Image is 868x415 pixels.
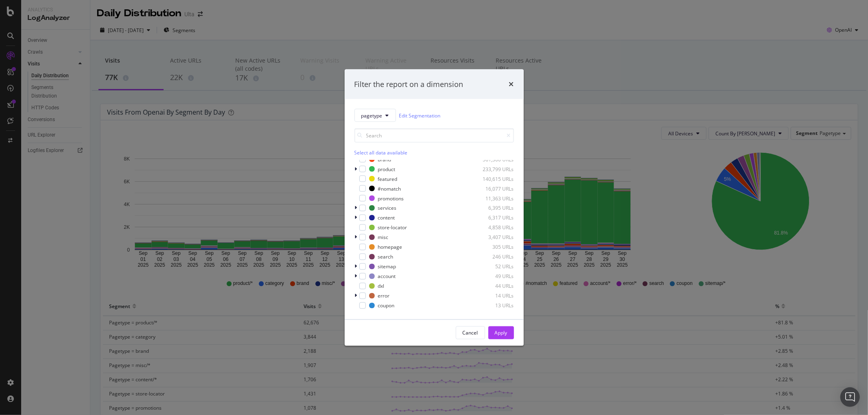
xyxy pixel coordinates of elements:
[378,292,390,299] div: error
[474,292,514,299] div: 14 URLs
[378,224,407,231] div: store-locator
[378,175,398,182] div: featured
[354,109,396,122] button: pagetype
[474,263,514,270] div: 52 URLs
[495,329,507,336] div: Apply
[474,282,514,289] div: 44 URLs
[345,69,524,346] div: modal
[474,175,514,182] div: 140,615 URLs
[378,263,396,270] div: sitemap
[474,185,514,192] div: 16,077 URLs
[509,79,514,89] div: times
[378,282,385,289] div: dxl
[474,214,514,221] div: 6,317 URLs
[378,165,396,172] div: product
[378,234,389,241] div: misc
[456,326,485,339] button: Cancel
[378,185,401,192] div: #nomatch
[378,253,394,260] div: search
[378,204,397,211] div: services
[474,302,514,309] div: 13 URLs
[474,204,514,211] div: 6,395 URLs
[474,224,514,231] div: 4,858 URLs
[354,79,464,89] div: Filter the report on a dimension
[474,273,514,280] div: 49 URLs
[361,112,383,119] span: pagetype
[354,149,514,156] div: Select all data available
[488,326,514,339] button: Apply
[378,214,395,221] div: content
[474,253,514,260] div: 246 URLs
[474,165,514,172] div: 233,799 URLs
[378,195,404,202] div: promotions
[399,111,441,120] a: Edit Segmentation
[354,128,514,143] input: Search
[474,243,514,250] div: 305 URLs
[378,243,402,250] div: homepage
[378,273,396,280] div: account
[474,195,514,202] div: 11,363 URLs
[474,234,514,241] div: 3,407 URLs
[463,329,478,336] div: Cancel
[378,302,395,309] div: coupon
[840,387,860,407] div: Open Intercom Messenger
